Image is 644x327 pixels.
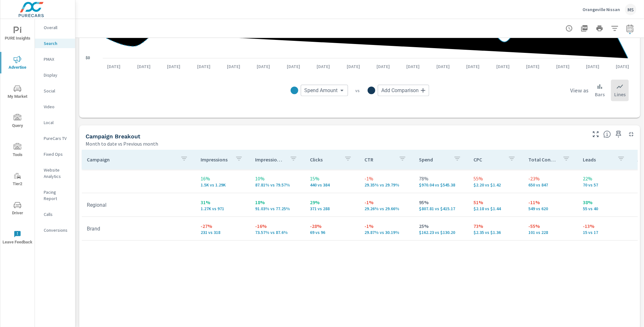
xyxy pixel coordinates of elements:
[201,206,245,211] p: 1,268 vs 971
[35,187,75,203] div: Pacing Report
[492,63,514,70] p: [DATE]
[44,24,70,31] p: Overall
[419,206,463,211] p: $807.81 vs $415.17
[255,206,300,211] p: 91.03% vs 77.25%
[35,39,75,48] div: Search
[44,167,70,179] p: Website Analytics
[301,85,348,96] div: Spend Amount
[82,197,196,213] td: Regional
[419,199,463,206] p: 95%
[86,133,140,140] h5: Campaign Breakout
[310,183,354,188] p: 440 vs 384
[44,56,70,62] p: PMAX
[44,151,70,157] p: Fixed Ops
[583,230,627,235] p: 15 vs 17
[2,143,33,159] span: Tools
[528,175,573,183] p: -23%
[310,175,354,183] p: 15%
[103,63,125,70] p: [DATE]
[372,63,394,70] p: [DATE]
[35,225,75,235] div: Conversions
[582,63,604,70] p: [DATE]
[348,88,368,93] p: vs
[583,175,627,183] p: 22%
[222,63,245,70] p: [DATE]
[35,165,75,181] div: Website Analytics
[583,223,627,230] p: -13%
[625,4,636,15] div: MS
[583,183,627,188] p: 70 vs 57
[310,230,354,235] p: 69 vs 96
[432,63,454,70] p: [DATE]
[255,223,300,230] p: -16%
[612,63,634,70] p: [DATE]
[310,223,354,230] p: -28%
[419,157,448,163] p: Spend
[364,206,409,211] p: 29.26% vs 29.66%
[35,149,75,159] div: Fixed Ops
[474,157,503,163] p: CPC
[474,230,518,235] p: $2.35 vs $1.36
[626,129,636,139] button: Minimize Widget
[44,88,70,94] p: Social
[35,54,75,64] div: PMAX
[201,183,245,188] p: 1.5K vs 1.29K
[474,199,518,206] p: 51%
[522,63,544,70] p: [DATE]
[2,27,33,42] span: PURE Insights
[583,206,627,211] p: 55 vs 40
[201,175,245,183] p: 16%
[35,86,75,96] div: Social
[419,175,463,183] p: 78%
[35,118,75,127] div: Local
[35,134,75,143] div: PureCars TV
[44,227,70,233] p: Conversions
[201,223,245,230] p: -27%
[583,157,612,163] p: Leads
[382,87,419,94] span: Add Comparison
[310,199,354,206] p: 29%
[44,211,70,217] p: Calls
[614,91,626,98] p: Lines
[255,175,300,183] p: 10%
[0,19,35,252] div: nav menu
[595,91,605,98] p: Bars
[593,22,606,35] button: Print Report
[570,87,589,94] h6: View as
[419,183,463,188] p: $970.04 vs $545.38
[82,221,196,237] td: Brand
[255,157,285,163] p: Impression Share
[2,201,33,217] span: Driver
[528,230,573,235] p: 101 vs 228
[193,63,215,70] p: [DATE]
[474,175,518,183] p: 55%
[528,223,573,230] p: -55%
[609,22,621,35] button: Apply Filters
[364,199,409,206] p: -1%
[86,140,158,148] p: Month to date vs Previous month
[35,102,75,111] div: Video
[419,223,463,230] p: 25%
[310,206,354,211] p: 371 vs 288
[364,230,409,235] p: 29.87% vs 30.19%
[255,199,300,206] p: 18%
[591,129,601,139] button: Make Fullscreen
[44,104,70,110] p: Video
[163,63,185,70] p: [DATE]
[282,63,305,70] p: [DATE]
[364,223,409,230] p: -1%
[2,172,33,188] span: Tier2
[35,23,75,32] div: Overall
[364,183,409,188] p: 29.35% vs 29.79%
[624,22,636,35] button: Select Date Range
[312,63,334,70] p: [DATE]
[44,119,70,126] p: Local
[35,70,75,80] div: Display
[44,40,70,47] p: Search
[133,63,155,70] p: [DATE]
[44,135,70,141] p: PureCars TV
[528,206,573,211] p: 549 vs 620
[528,157,557,163] p: Total Conversions
[305,87,338,94] span: Spend Amount
[2,56,33,71] span: Advertise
